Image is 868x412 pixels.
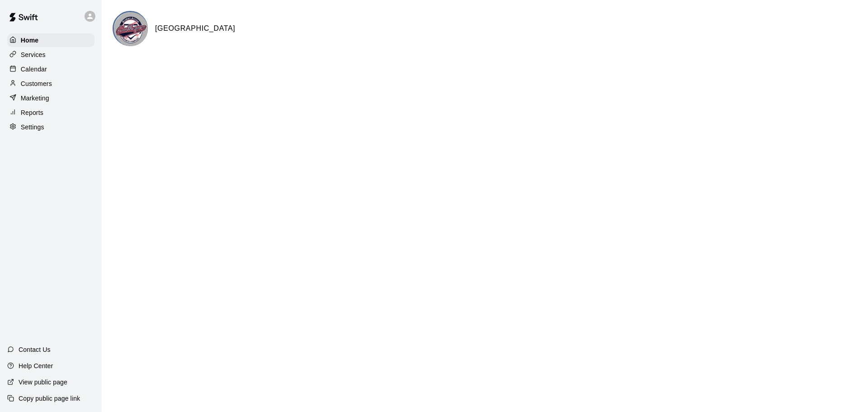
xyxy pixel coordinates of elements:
[21,123,44,132] p: Settings
[21,79,52,88] p: Customers
[7,48,94,62] a: Services
[21,94,49,103] p: Marketing
[21,108,43,117] p: Reports
[19,345,51,354] p: Contact Us
[7,120,94,134] a: Settings
[21,65,47,74] p: Calendar
[7,62,94,76] a: Calendar
[114,12,148,46] img: Challenger Sports Complex logo
[21,36,39,45] p: Home
[19,361,53,370] p: Help Center
[7,91,94,105] a: Marketing
[19,378,67,387] p: View public page
[19,394,80,403] p: Copy public page link
[7,77,94,90] a: Customers
[7,106,94,119] a: Reports
[7,33,94,47] a: Home
[155,23,235,34] h6: [GEOGRAPHIC_DATA]
[21,50,46,59] p: Services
